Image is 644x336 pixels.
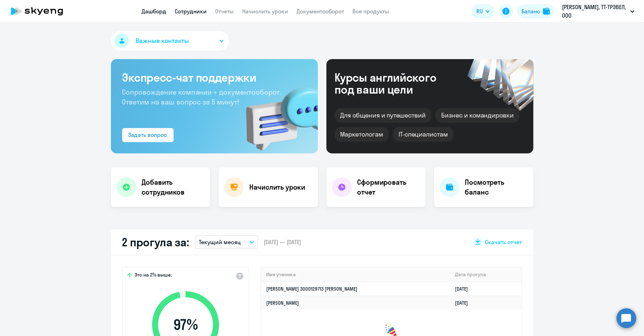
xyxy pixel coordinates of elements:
div: Курсы английского под ваши цели [335,71,455,95]
a: [DATE] [455,300,474,306]
img: bg-img [236,74,318,153]
button: Важные контакты [111,31,229,51]
div: Баланс [521,7,540,15]
button: Балансbalance [517,4,554,18]
a: Сотрудники [175,8,207,15]
h3: Экспресс-чат поддержки [122,70,307,84]
span: Важные контакты [136,36,189,45]
a: Все продукты [353,8,389,15]
a: [PERSON_NAME] [267,300,299,306]
span: Скачать отчет [485,238,522,246]
div: IT-специалистам [393,127,454,142]
a: Отчеты [215,8,234,15]
span: Сопровождение компании + документооборот. Ответим на ваш вопрос за 5 минут! [122,88,281,106]
h4: Посмотреть баланс [465,177,528,197]
div: Бизнес и командировки [436,108,519,123]
button: [PERSON_NAME], ТТ-ТРЭВЕЛ, ООО [558,3,638,20]
div: Задать вопрос [129,131,167,139]
p: Текущий месяц [199,238,241,246]
h4: Начислить уроки [250,182,306,192]
button: RU [471,4,495,18]
span: 97 % [145,316,226,333]
span: RU [476,7,483,15]
span: [DATE] — [DATE] [264,238,301,246]
a: Дашборд [142,8,167,15]
button: Задать вопрос [122,128,174,142]
a: [DATE] [455,286,474,292]
img: balance [543,8,550,15]
div: Для общения и путешествий [335,108,432,123]
a: Документооборот [297,8,344,15]
th: Имя ученика [261,267,450,282]
h4: Сформировать отчет [357,177,420,197]
p: [PERSON_NAME], ТТ-ТРЭВЕЛ, ООО [562,3,627,20]
h4: Добавить сотрудников [142,177,205,197]
th: Дата прогула [450,267,521,282]
a: [PERSON_NAME] 3000129713 [PERSON_NAME] [267,286,358,292]
div: Маркетологам [335,127,389,142]
a: Начислить уроки [243,8,288,15]
h2: 2 прогула за: [122,235,189,249]
span: Это на 2% выше, [135,272,172,280]
button: Текущий месяц [195,235,258,249]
